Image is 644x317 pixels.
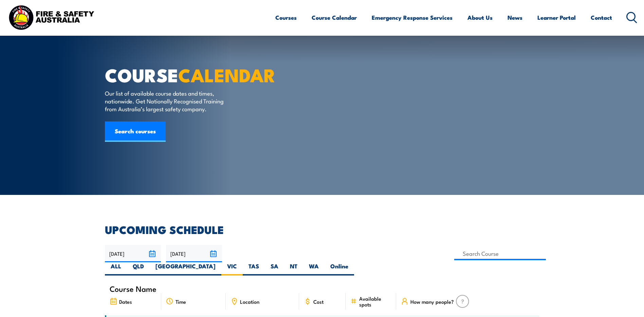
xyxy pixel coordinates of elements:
p: Our list of available course dates and times, nationwide. Get Nationally Recognised Training from... [105,89,229,113]
label: VIC [221,262,243,276]
label: QLD [127,262,150,276]
h1: COURSE [105,67,273,83]
label: [GEOGRAPHIC_DATA] [150,262,221,276]
a: News [508,9,522,27]
span: How many people? [410,299,454,304]
a: Course Calendar [312,9,357,27]
span: Available spots [359,296,391,307]
span: Course Name [110,286,157,291]
label: WA [303,262,325,276]
span: Time [176,299,186,304]
strong: CALENDAR [178,60,276,88]
h2: UPCOMING SCHEDULE [105,224,539,234]
a: Courses [275,9,297,27]
label: NT [284,262,303,276]
span: Dates [119,299,132,304]
a: Emergency Response Services [372,9,453,27]
a: Contact [591,9,612,27]
label: TAS [243,262,265,276]
input: To date [166,245,222,262]
a: Search courses [105,121,166,142]
label: Online [325,262,354,276]
input: From date [105,245,161,262]
span: Cost [313,299,324,304]
label: SA [265,262,284,276]
a: Learner Portal [537,9,576,27]
a: About Us [467,9,493,27]
span: Location [240,299,259,304]
input: Search Course [454,247,546,260]
label: ALL [105,262,127,276]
